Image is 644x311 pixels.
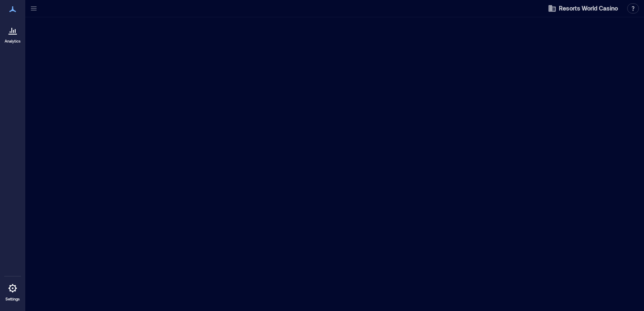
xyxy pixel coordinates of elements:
span: Resorts World Casino [559,4,618,13]
a: Settings [3,278,23,304]
p: Analytics [5,39,21,44]
a: Analytics [2,20,23,46]
p: Settings [5,297,20,302]
button: Resorts World Casino [545,2,620,15]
